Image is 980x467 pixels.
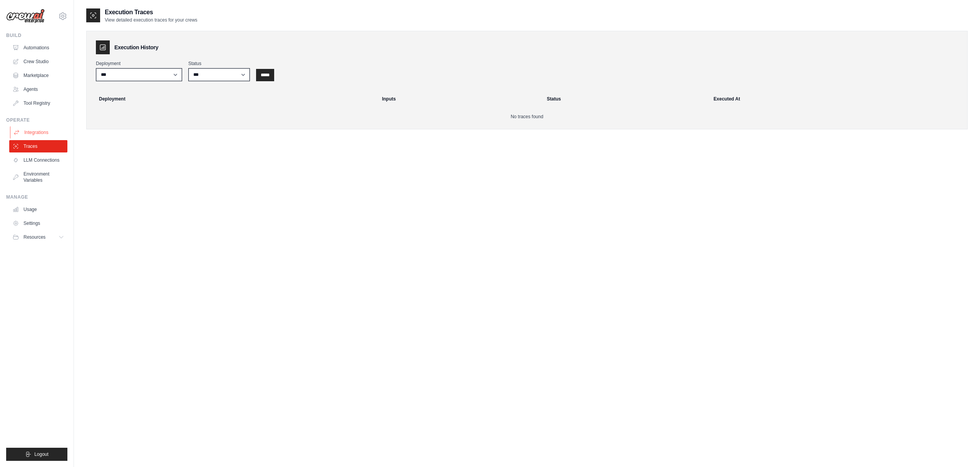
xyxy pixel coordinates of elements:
[9,217,67,229] a: Settings
[9,69,67,82] a: Marketplace
[9,83,67,95] a: Agents
[9,42,67,54] a: Automations
[9,168,67,186] a: Environment Variables
[9,140,67,152] a: Traces
[6,32,67,38] div: Build
[6,117,67,123] div: Operate
[96,60,182,67] label: Deployment
[6,448,67,461] button: Logout
[9,55,67,68] a: Crew Studio
[105,17,198,23] p: View detailed execution traces for your crews
[96,114,958,120] p: No traces found
[9,97,67,109] a: Tool Registry
[542,90,709,107] th: Status
[23,234,45,240] span: Resources
[9,203,67,216] a: Usage
[114,44,158,51] h3: Execution History
[105,8,198,17] h2: Execution Traces
[9,231,67,243] button: Resources
[90,90,377,107] th: Deployment
[34,451,49,457] span: Logout
[188,60,250,67] label: Status
[9,154,67,166] a: LLM Connections
[377,90,542,107] th: Inputs
[10,126,68,139] a: Integrations
[6,9,45,23] img: Logo
[6,194,67,200] div: Manage
[709,90,964,107] th: Executed At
